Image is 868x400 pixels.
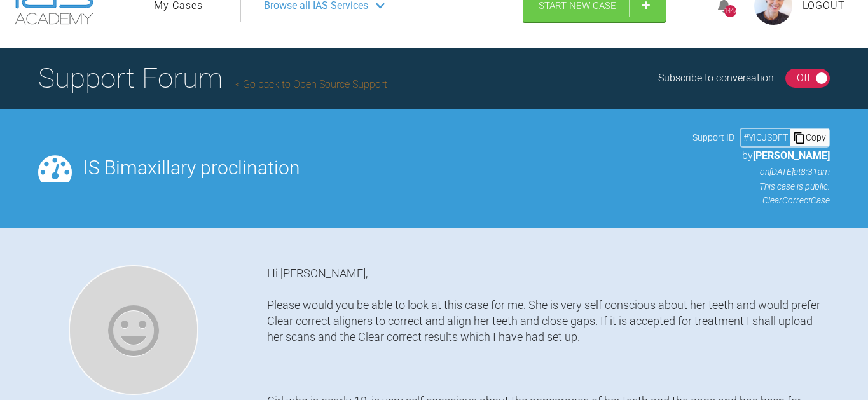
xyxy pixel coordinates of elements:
[692,179,830,193] p: This case is public.
[790,129,829,146] div: Copy
[741,130,790,144] div: # YICJSDFT
[692,165,830,179] p: on [DATE] at 8:31am
[692,130,734,144] span: Support ID
[724,5,736,17] div: 1447
[658,70,774,86] div: Subscribe to conversation
[38,56,387,100] h1: Support Forum
[753,149,830,162] span: [PERSON_NAME]
[69,265,198,395] img: Jessica Wake
[83,158,681,177] h2: IS Bimaxillary proclination
[797,70,810,86] div: Off
[692,193,830,207] p: ClearCorrect Case
[692,148,830,164] p: by
[235,78,387,90] a: Go back to Open Source Support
